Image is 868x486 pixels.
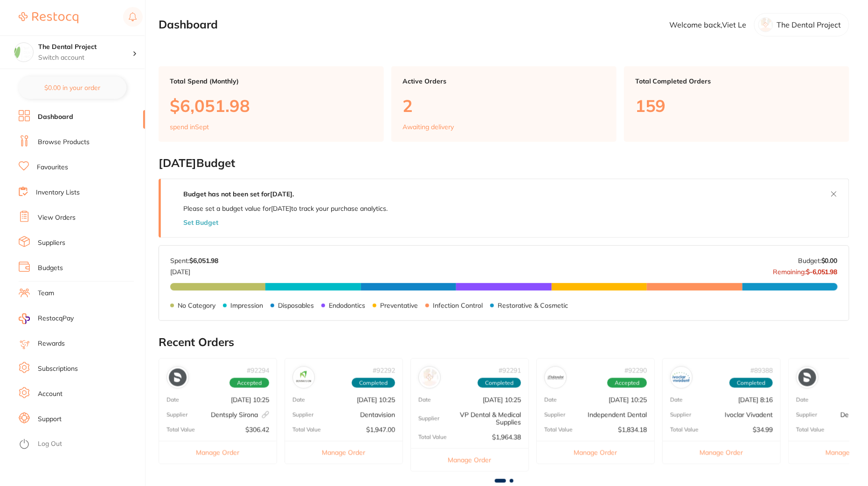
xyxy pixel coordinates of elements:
[159,66,384,142] a: Total Spend (Monthly)$6,051.98spend inSept
[352,378,395,388] span: Completed
[38,389,62,399] a: Account
[357,396,395,403] p: [DATE] 10:25
[663,441,780,464] button: Manage Order
[588,411,647,418] p: Independent Dental
[635,96,838,115] p: 159
[211,411,269,418] p: Dentsply Sirona
[798,257,838,264] p: Budget:
[38,439,62,449] a: Log Out
[624,66,849,142] a: Total Completed Orders159
[38,339,65,348] a: Rewards
[635,77,838,85] p: Total Completed Orders
[14,43,33,62] img: The Dental Project
[777,21,841,29] p: The Dental Project
[170,264,218,276] p: [DATE]
[411,448,528,471] button: Manage Order
[433,302,483,309] p: Infection Control
[725,411,773,418] p: Ivoclar Vivadent
[403,123,454,131] p: Awaiting delivery
[285,441,403,464] button: Manage Order
[38,53,132,62] p: Switch account
[229,378,269,388] span: Accepted
[170,123,209,131] p: spend in Sept
[183,205,388,212] p: Please set a budget value for [DATE] to track your purchase analytics.
[618,426,647,433] p: $1,834.18
[159,18,218,31] h2: Dashboard
[19,76,126,99] button: $0.00 in your order
[750,367,773,374] p: # 89388
[295,368,312,386] img: Dentavision
[796,396,809,403] p: Date
[37,163,68,172] a: Favourites
[231,396,269,403] p: [DATE] 10:25
[19,437,142,452] button: Log Out
[167,396,179,403] p: Date
[544,396,557,403] p: Date
[19,313,74,324] a: RestocqPay
[278,302,314,309] p: Disposables
[773,264,838,276] p: Remaining:
[167,411,187,418] p: Supplier
[167,426,195,433] p: Total Value
[170,77,373,85] p: Total Spend (Monthly)
[498,302,568,309] p: Restorative & Cosmetic
[483,396,521,403] p: [DATE] 10:25
[247,367,269,374] p: # 92294
[403,77,605,85] p: Active Orders
[753,426,773,433] p: $34.99
[544,411,565,418] p: Supplier
[292,426,321,433] p: Total Value
[421,368,438,386] img: VP Dental & Medical Supplies
[796,411,817,418] p: Supplier
[670,396,683,403] p: Date
[373,367,395,374] p: # 92292
[738,396,773,403] p: [DATE] 8:16
[159,336,849,349] h2: Recent Orders
[170,96,373,115] p: $6,051.98
[418,434,447,440] p: Total Value
[625,367,647,374] p: # 92290
[189,257,218,265] strong: $6,051.98
[38,289,54,298] a: Team
[478,378,521,388] span: Completed
[544,426,573,433] p: Total Value
[607,378,647,388] span: Accepted
[796,426,825,433] p: Total Value
[38,415,62,424] a: Support
[292,411,313,418] p: Supplier
[19,12,78,23] img: Restocq Logo
[169,368,187,386] img: Dentsply Sirona
[547,368,564,386] img: Independent Dental
[38,314,74,323] span: RestocqPay
[439,411,521,426] p: VP Dental & Medical Supplies
[36,188,80,197] a: Inventory Lists
[329,302,365,309] p: Endodontics
[170,257,218,264] p: Spent:
[670,411,691,418] p: Supplier
[499,367,521,374] p: # 92291
[245,426,269,433] p: $306.42
[292,396,305,403] p: Date
[38,238,65,248] a: Suppliers
[230,302,263,309] p: Impression
[492,433,521,441] p: $1,964.38
[38,42,132,52] h4: The Dental Project
[729,378,773,388] span: Completed
[159,157,849,170] h2: [DATE] Budget
[609,396,647,403] p: [DATE] 10:25
[670,21,747,29] p: Welcome back, Viet Le
[38,112,73,122] a: Dashboard
[38,213,76,222] a: View Orders
[418,415,439,422] p: Supplier
[38,264,63,273] a: Budgets
[19,7,78,28] a: Restocq Logo
[821,257,838,265] strong: $0.00
[418,396,431,403] p: Date
[806,268,838,276] strong: $-6,051.98
[183,190,294,198] strong: Budget has not been set for [DATE] .
[391,66,617,142] a: Active Orders2Awaiting delivery
[159,441,277,464] button: Manage Order
[366,426,395,433] p: $1,947.00
[38,138,90,147] a: Browse Products
[673,368,690,386] img: Ivoclar Vivadent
